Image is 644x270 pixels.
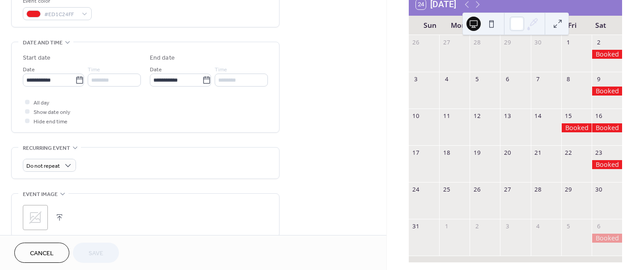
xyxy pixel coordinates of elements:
div: 2 [473,222,481,231]
div: 28 [473,38,481,46]
div: 21 [534,148,542,157]
div: Booked [592,87,622,96]
div: Booked [561,123,592,132]
div: End date [150,53,175,63]
div: 19 [473,148,481,157]
div: 29 [564,186,572,194]
div: 1 [442,222,450,231]
span: Hide end time [34,117,68,126]
span: Time [88,65,100,74]
div: 17 [412,148,420,157]
div: 3 [412,75,420,83]
div: Sat [586,16,615,35]
div: 27 [504,186,512,194]
div: 22 [564,148,572,157]
div: 4 [534,222,542,231]
div: Mon [445,16,473,35]
div: 5 [564,222,572,231]
span: All day [34,98,49,108]
div: 26 [473,186,481,194]
span: Date [150,65,162,74]
div: 12 [473,112,481,120]
div: Booked [592,123,622,132]
button: Cancel [14,243,69,263]
div: 25 [442,186,450,194]
div: 1 [564,38,572,46]
div: 24 [412,186,420,194]
div: Start date [23,53,51,63]
div: 11 [442,112,450,120]
span: Do not repeat [26,161,60,171]
div: Booked [592,234,622,243]
div: 28 [534,186,542,194]
span: Show date only [34,108,70,117]
div: 9 [595,75,603,83]
span: Cancel [30,249,54,258]
div: 14 [534,112,542,120]
div: 31 [412,222,420,231]
span: Event image [23,190,58,199]
div: 3 [504,222,512,231]
div: 2 [595,38,603,46]
div: 23 [595,148,603,157]
div: 30 [595,186,603,194]
span: Date [23,65,35,74]
div: Sun [416,16,445,35]
div: 30 [534,38,542,46]
div: 8 [564,75,572,83]
div: Booked [592,50,622,59]
div: 5 [473,75,481,83]
div: ; [23,205,48,230]
div: 27 [442,38,450,46]
div: 10 [412,112,420,120]
span: Recurring event [23,144,70,153]
div: 16 [595,112,603,120]
div: 6 [504,75,512,83]
div: 29 [504,38,512,46]
span: Date and time [23,38,63,48]
div: 7 [534,75,542,83]
div: 13 [504,112,512,120]
div: 18 [442,148,450,157]
div: 4 [442,75,450,83]
div: 6 [595,222,603,231]
div: 15 [564,112,572,120]
div: 20 [504,148,512,157]
div: Fri [558,16,587,35]
div: 26 [412,38,420,46]
div: Booked [592,160,622,169]
span: #ED1C24FF [44,10,77,19]
span: Time [215,65,227,74]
